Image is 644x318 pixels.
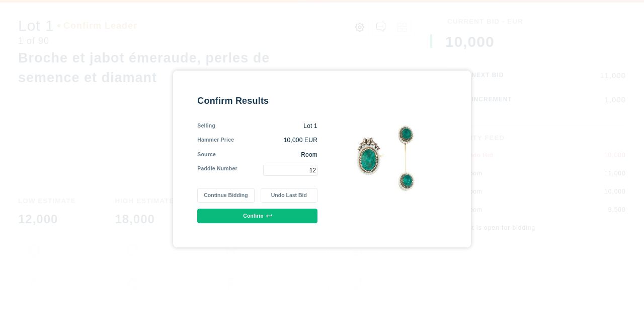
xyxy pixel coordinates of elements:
[234,136,317,145] div: 10,000 EUR
[261,188,317,203] button: Undo Last Bid
[197,188,254,203] button: Continue Bidding
[215,122,317,131] div: Lot 1
[197,151,216,159] div: Source
[197,136,234,145] div: Hammer Price
[197,165,237,176] div: Paddle Number
[197,209,317,223] button: Confirm
[197,122,215,131] div: Selling
[197,95,317,107] div: Confirm Results
[216,151,317,159] div: Room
